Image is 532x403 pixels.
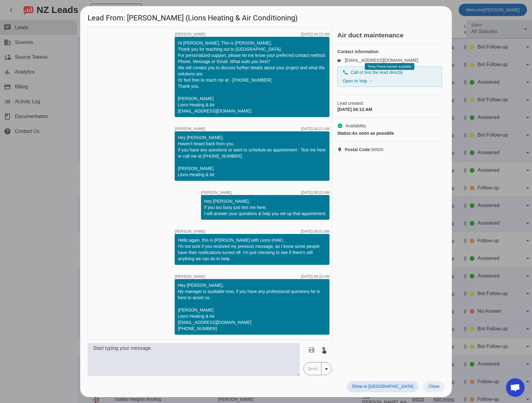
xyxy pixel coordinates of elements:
span: [PERSON_NAME] [175,32,205,36]
div: [DATE] 04:21:AM [301,127,329,131]
strong: Postal Code: [345,147,371,152]
div: [DATE] 09:32:AM [301,275,329,278]
div: [DATE] 08:01:AM [301,191,329,194]
strong: Status: [337,131,352,136]
div: Hi [PERSON_NAME], This is [PERSON_NAME], Thank you for reaching out to [GEOGRAPHIC_DATA]. For per... [178,40,326,114]
a: [EMAIL_ADDRESS][DOMAIN_NAME] [345,58,418,63]
span: Close [428,384,439,389]
mat-icon: touch_app [320,346,328,354]
span: Temp Phone number available [368,65,411,68]
div: Open chat [506,378,525,397]
h4: Contact information [337,49,442,55]
div: Hey [PERSON_NAME], Haven't heard back from you, If you have any questions or want to schedule an ... [178,134,326,178]
span: Availability: [345,123,367,129]
div: [DATE] 04:12:AM [301,32,329,36]
div: Hey [PERSON_NAME], If you too busy just text me here, I will answer your questions & help you set... [204,198,326,217]
span: Lead created: [337,100,442,106]
span: [PERSON_NAME] [175,230,205,233]
mat-icon: email [337,59,345,62]
span: 90505 [345,146,383,153]
button: Show in [GEOGRAPHIC_DATA] [347,381,418,392]
mat-icon: phone [342,70,348,75]
a: Open in Yelp → [342,78,373,83]
span: [PERSON_NAME] [175,275,205,278]
span: [PERSON_NAME] [175,127,205,131]
div: [DATE] 08:01:AM [301,230,329,233]
mat-icon: check_circle [337,123,343,129]
mat-icon: arrow_drop_down [323,365,330,373]
div: [DATE] 04:12:AM [337,106,442,112]
span: Show in [GEOGRAPHIC_DATA] [352,384,413,389]
div: Hello again, this is [PERSON_NAME] with Lions HVAC, I'm not sure if you received my previous mess... [178,237,326,262]
span: [PERSON_NAME] [201,191,232,194]
mat-icon: location_on [337,147,345,152]
span: Call or text the lead directly [351,69,403,75]
div: As soon as possible [337,130,442,136]
div: Hey [PERSON_NAME], My manager is available now, if you have any professional questions he is here... [178,282,326,332]
button: Close [423,381,444,392]
h1: Lead From: [PERSON_NAME] (Lions Heating & Air Conditioning) [80,6,452,27]
h2: Air duct maintenance [337,32,444,38]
